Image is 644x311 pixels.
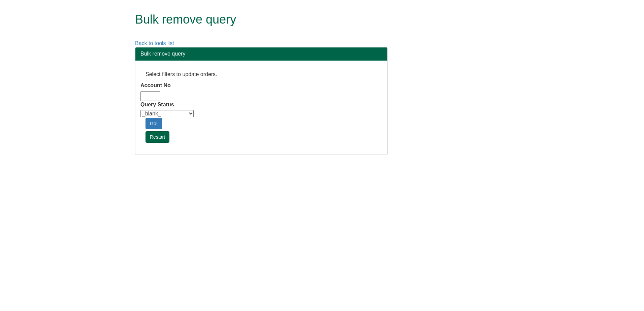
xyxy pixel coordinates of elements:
[140,82,171,90] label: Account No
[140,101,174,109] label: Query Status
[135,40,174,46] a: Back to tools list
[146,71,377,78] p: Select filters to update orders.
[146,118,162,129] a: Go!
[146,131,169,143] a: Restart
[140,51,382,57] h3: Bulk remove query
[135,13,494,26] h1: Bulk remove query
